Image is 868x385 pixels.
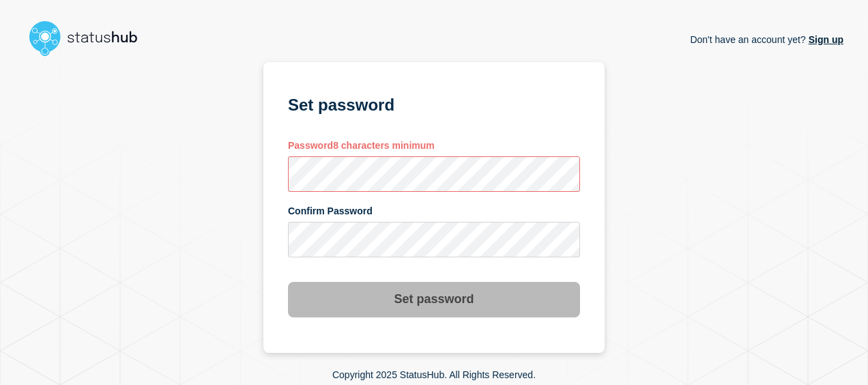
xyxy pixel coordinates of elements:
[288,156,580,192] input: password input
[690,23,843,56] p: Don't have an account yet?
[288,94,580,126] h1: Set password
[332,369,536,380] p: Copyright 2025 StatusHub. All Rights Reserved.
[288,222,580,257] input: confirm password input
[333,140,435,151] span: 8 characters minimum
[288,205,373,216] span: Confirm Password
[25,16,154,60] img: StatusHub logo
[288,140,435,151] span: Password
[288,282,580,317] button: Set password
[806,34,843,45] a: Sign up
